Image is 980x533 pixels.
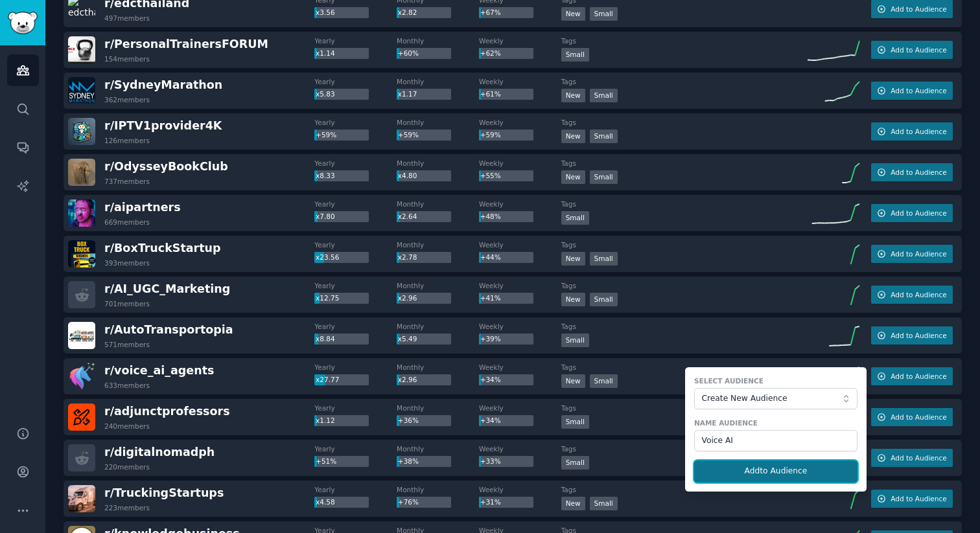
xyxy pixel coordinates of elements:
[871,163,953,181] button: Add to Audience
[398,212,417,220] span: x2.64
[891,86,946,95] span: Add to Audience
[316,90,335,98] span: x5.83
[104,381,150,390] div: 633 members
[398,8,417,16] span: x2.82
[871,367,953,385] button: Add to Audience
[561,77,808,86] dt: Tags
[561,456,589,470] div: Small
[104,54,150,63] div: 154 members
[316,131,336,139] span: +59%
[694,460,857,482] button: Addto Audience
[316,457,336,465] span: +51%
[561,497,585,510] div: New
[871,82,953,100] button: Add to Audience
[561,374,585,388] div: New
[316,335,335,343] span: x8.84
[590,252,618,266] div: Small
[68,363,95,390] img: voice_ai_agents
[891,290,946,299] span: Add to Audience
[590,130,618,143] div: Small
[480,498,501,506] span: +31%
[397,444,479,453] dt: Monthly
[891,453,946,462] span: Add to Audience
[479,118,561,127] dt: Weekly
[480,90,501,98] span: +61%
[479,159,561,168] dt: Weekly
[397,159,479,168] dt: Monthly
[561,485,808,494] dt: Tags
[694,418,857,427] label: Name Audience
[397,281,479,290] dt: Monthly
[314,322,397,331] dt: Yearly
[68,36,95,63] img: PersonalTrainersFORUM
[479,444,561,453] dt: Weekly
[480,335,501,343] span: +39%
[104,95,150,104] div: 362 members
[479,281,561,290] dt: Weekly
[104,422,150,431] div: 240 members
[480,212,501,220] span: +48%
[314,118,397,127] dt: Yearly
[104,364,214,377] span: r/ voice_ai_agents
[480,131,501,139] span: +59%
[397,322,479,331] dt: Monthly
[398,49,419,57] span: +60%
[891,168,946,177] span: Add to Audience
[68,199,95,227] img: aipartners
[561,240,808,249] dt: Tags
[104,486,224,499] span: r/ TruckingStartups
[104,323,233,336] span: r/ AutoTransportopia
[480,457,501,465] span: +33%
[398,416,419,424] span: +36%
[68,403,95,431] img: adjunctprofessors
[314,281,397,290] dt: Yearly
[397,403,479,413] dt: Monthly
[479,36,561,45] dt: Weekly
[561,334,589,347] div: Small
[68,240,95,267] img: BoxTruckStartup
[561,211,589,225] div: Small
[561,403,808,413] dt: Tags
[479,199,561,209] dt: Weekly
[479,485,561,494] dt: Weekly
[479,363,561,372] dt: Weekly
[314,485,397,494] dt: Yearly
[316,416,335,424] span: x1.12
[397,240,479,249] dt: Monthly
[871,245,953,263] button: Add to Audience
[104,282,230,295] span: r/ AI_UGC_Marketing
[871,204,953,222] button: Add to Audience
[104,14,150,23] div: 497 members
[694,376,857,385] label: Select Audience
[590,170,618,184] div: Small
[479,77,561,86] dt: Weekly
[314,240,397,249] dt: Yearly
[316,172,335,179] span: x8.33
[398,335,417,343] span: x5.49
[104,462,150,471] div: 220 members
[479,403,561,413] dt: Weekly
[561,281,808,290] dt: Tags
[891,331,946,340] span: Add to Audience
[891,494,946,503] span: Add to Audience
[314,403,397,413] dt: Yearly
[314,159,397,168] dt: Yearly
[891,45,946,54] span: Add to Audience
[316,8,335,16] span: x3.56
[104,299,150,308] div: 701 members
[316,498,335,506] span: x4.58
[316,376,339,383] span: x27.77
[480,416,501,424] span: +34%
[871,326,953,345] button: Add to Audience
[104,242,221,255] span: r/ BoxTruckStartup
[316,212,335,220] span: x7.80
[397,36,479,45] dt: Monthly
[397,485,479,494] dt: Monthly
[480,172,501,179] span: +55%
[871,490,953,508] button: Add to Audience
[561,118,808,127] dt: Tags
[701,393,843,405] span: Create New Audience
[561,415,589,429] div: Small
[891,249,946,258] span: Add to Audience
[104,78,222,91] span: r/ SydneyMarathon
